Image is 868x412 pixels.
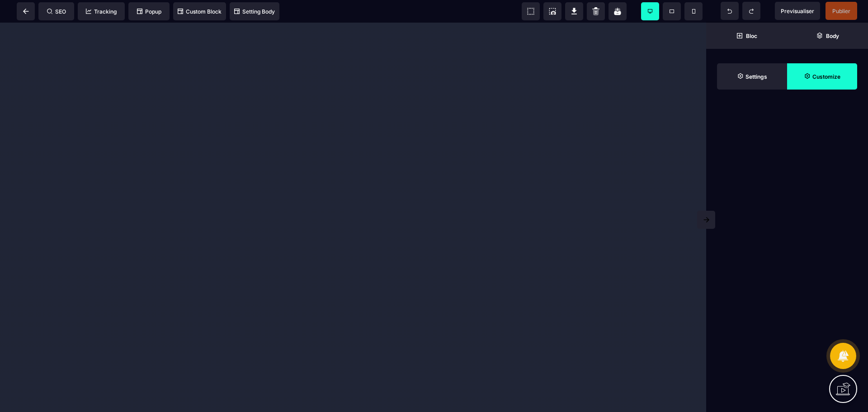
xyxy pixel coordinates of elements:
[812,73,840,80] strong: Customize
[787,63,857,90] span: Open Style Manager
[745,73,767,80] strong: Settings
[787,23,868,49] span: Open Layer Manager
[137,8,161,15] span: Popup
[178,8,222,15] span: Custom Block
[706,23,787,49] span: Open Blocks
[47,8,66,15] span: SEO
[86,8,117,15] span: Tracking
[826,33,839,39] strong: Body
[781,8,814,14] span: Previsualiser
[543,2,561,20] span: Screenshot
[522,2,540,20] span: View components
[832,8,850,14] span: Publier
[234,8,275,15] span: Setting Body
[746,33,757,39] strong: Bloc
[775,2,820,20] span: Preview
[717,63,787,90] span: Settings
